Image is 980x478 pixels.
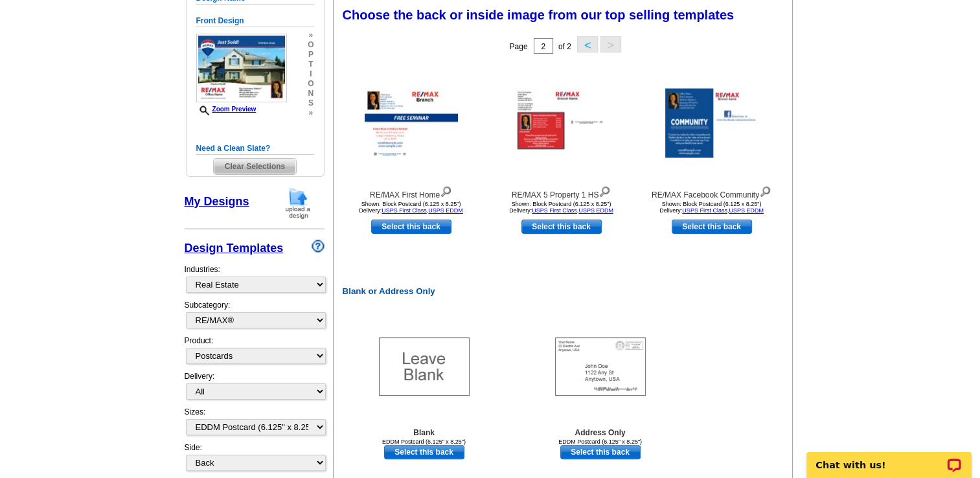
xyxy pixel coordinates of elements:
[185,335,325,370] div: Product:
[308,30,313,40] span: »
[365,89,458,158] img: RE/MAX First Home
[214,159,296,174] span: Clear Selections
[798,437,980,478] iframe: LiveChat chat widget
[672,220,752,234] a: use this design
[308,79,313,89] span: o
[308,108,313,118] span: »
[578,207,613,214] a: USPS EDDM
[384,445,464,459] a: use this design
[185,195,249,208] a: My Designs
[729,207,764,214] a: USPS EDDM
[428,207,463,214] a: USPS EDDM
[336,286,795,297] h2: Blank or Address Only
[353,438,496,445] div: EDDM Postcard (6.125" x 8.25")
[600,36,621,52] button: >
[340,201,483,214] div: Shown: Block Postcard (6.125 x 8.25") Delivery: ,
[560,445,641,459] a: use this design
[598,183,611,198] img: view design details
[509,42,527,51] span: Page
[343,8,735,22] span: Choose the back or inside image from our top selling templates
[682,207,727,214] a: USPS First Class
[308,60,313,69] span: t
[312,240,325,253] img: design-wizard-help-icon.png
[515,89,608,158] img: RE/MAX 5 Property 1 HS
[196,34,288,102] img: REMPEFwhiteWavev2_SAMPLE.jpg
[382,207,427,214] a: USPS First Class
[185,370,325,406] div: Delivery:
[379,337,470,396] img: Blank Template
[490,201,633,214] div: Shown: Block Postcard (6.125 x 8.25") Delivery: ,
[281,187,315,220] img: upload-design
[308,98,313,108] span: s
[440,183,452,198] img: view design details
[185,257,325,299] div: Industries:
[308,50,313,60] span: p
[532,207,577,214] a: USPS First Class
[521,220,602,234] a: use this design
[665,89,758,158] img: RE/MAX Facebook Community
[308,89,313,98] span: n
[575,428,625,437] b: Address Only
[196,142,314,155] h5: Need a Clean Slate?
[413,428,435,437] b: Blank
[490,183,633,201] div: RE/MAX 5 Property 1 HS
[641,183,783,201] div: RE/MAX Facebook Community
[196,106,256,113] a: Zoom Preview
[308,69,313,79] span: i
[759,183,771,198] img: view design details
[529,438,672,445] div: EDDM Postcard (6.125" x 8.25")
[641,201,783,214] div: Shown: Block Postcard (6.125 x 8.25") Delivery: ,
[185,242,284,255] a: Design Templates
[185,406,325,442] div: Sizes:
[577,36,598,52] button: <
[185,299,325,335] div: Subcategory:
[340,183,483,201] div: RE/MAX First Home
[558,42,571,51] span: of 2
[555,337,646,396] img: Addresses Only
[196,15,314,27] h5: Front Design
[185,442,325,472] div: Side:
[308,40,313,50] span: o
[371,220,451,234] a: use this design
